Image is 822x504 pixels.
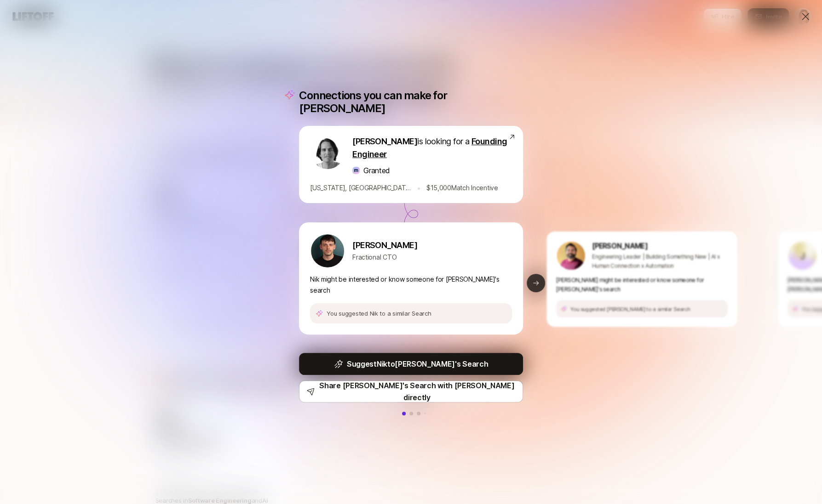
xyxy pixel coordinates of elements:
p: [PERSON_NAME] [352,239,417,252]
p: You suggested Nik to a similar Search [327,309,431,318]
p: • [417,182,421,194]
p: Granted [363,164,390,176]
p: You suggested [PERSON_NAME] to a similar Search [570,305,690,312]
img: 91d65bc8_b017_4ade_8365_ede8206040f4.jpg [557,241,585,269]
p: Nik might be interested or know someone for [PERSON_NAME]'s search [310,274,512,296]
p: is looking for a [352,135,508,161]
p: [PERSON_NAME] [592,241,728,252]
p: [PERSON_NAME] might be interested or know someone for [PERSON_NAME]'s search [556,275,728,294]
p: Share [PERSON_NAME]'s Search with [PERSON_NAME] directly [319,379,515,403]
img: ce576709_fac9_4f7c_98c5_5f1f6441faaf.jpg [311,136,344,169]
p: Suggest Nik to [PERSON_NAME] 's Search [347,358,488,370]
p: $ 15,000 Match Incentive [426,182,498,193]
button: Share [PERSON_NAME]'s Search with [PERSON_NAME] directly [299,380,523,402]
span: [PERSON_NAME] [352,136,417,146]
p: [US_STATE], [GEOGRAPHIC_DATA] [310,182,411,193]
p: Fractional CTO [352,252,417,263]
p: J [800,251,805,260]
p: Connections you can make for [PERSON_NAME] [299,89,523,115]
span: Founding Engineer [352,136,507,159]
img: ACg8ocLZuI6FZoDMpBex6WWIOsb8YuK59IvnM4ftxIZxk3dpp4I=s160-c [311,234,344,267]
img: 44bb5ebc_1f5b_47c6_b189_a65dc8fd5ffe.jpg [352,167,360,174]
button: SuggestNikto[PERSON_NAME]'s Search [299,353,523,375]
p: Engineering Leader | Building Something New | AI x Human Connection x Automation [592,252,728,271]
